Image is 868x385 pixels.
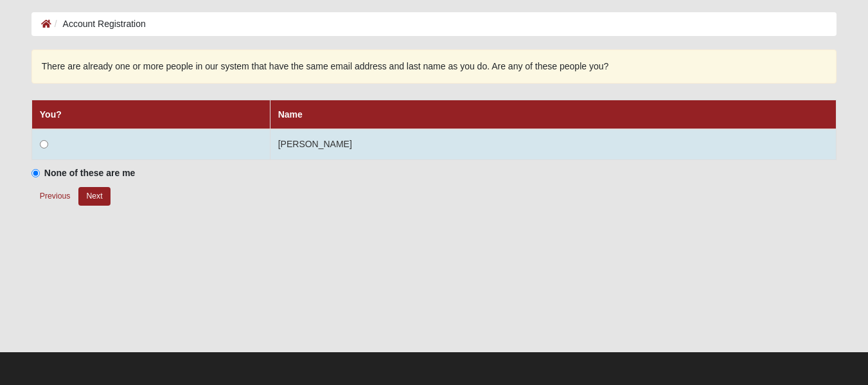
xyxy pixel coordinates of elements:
button: Previous [31,186,79,206]
div: There are already one or more people in our system that have the same email address and last name... [31,49,837,84]
button: Next [78,187,110,206]
strong: None of these are me [44,168,136,178]
th: You? [31,100,270,130]
td: [PERSON_NAME] [270,129,837,160]
li: Account Registration [51,17,146,31]
input: None of these are me [31,169,40,177]
th: Name [270,100,837,130]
